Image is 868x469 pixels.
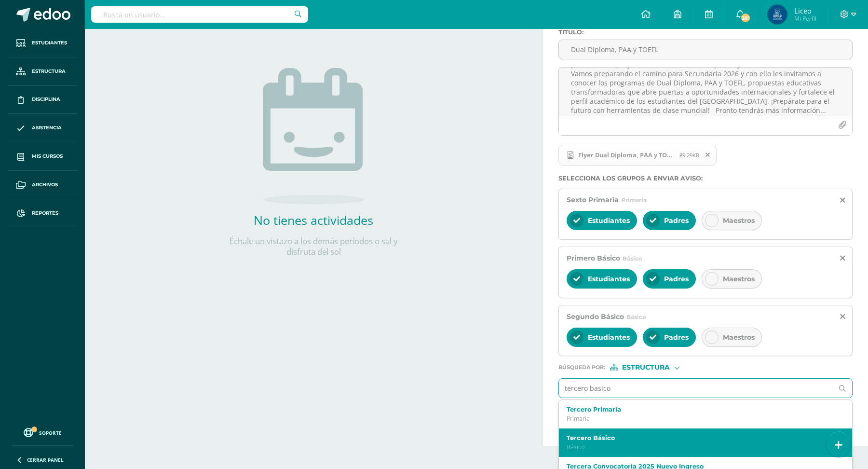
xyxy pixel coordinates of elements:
[664,275,689,283] span: Padres
[626,313,646,320] span: Básico
[8,142,77,171] a: Mis cursos
[567,195,619,204] span: Sexto Primaria
[32,181,58,189] span: Archivos
[622,365,670,370] span: Estructura
[32,39,67,47] span: Estudiantes
[559,68,852,116] textarea: ¡Descubre un proyecto educativo innovador para ti y tu familia! Vamos preparando el camino para S...
[32,96,60,103] span: Disciplina
[588,275,630,283] span: Estudiantes
[573,151,679,159] span: Flyer Dual Diploma, PAA y TOEFL.png
[768,5,787,24] img: 1c811e9e7f454fa9ffc50b5577646b50.png
[217,212,410,228] h2: No tienes actividades
[740,13,751,23] span: 381
[12,426,73,439] a: Soporte
[723,333,755,342] span: Maestros
[217,236,410,257] p: Échale un vistazo a los demás períodos o sal y disfruta del sol
[664,216,689,225] span: Padres
[8,29,77,57] a: Estudiantes
[263,68,364,204] img: no_activities.png
[8,114,77,142] a: Asistencia
[700,150,716,160] span: Remover archivo
[32,124,62,132] span: Asistencia
[559,40,852,59] input: Titulo
[679,152,699,159] span: 89.29KB
[567,443,832,451] p: Básico
[558,365,605,370] span: Búsqueda por :
[8,171,77,199] a: Archivos
[567,414,832,423] p: Primaria
[621,196,647,204] span: Primaria
[723,216,755,225] span: Maestros
[559,379,833,398] input: Ej. Primero primaria
[32,209,58,217] span: Reportes
[32,152,63,160] span: Mis cursos
[623,255,642,262] span: Básico
[664,333,689,342] span: Padres
[567,254,620,262] span: Primero Básico
[8,199,77,228] a: Reportes
[91,6,308,23] input: Busca un usuario...
[723,275,755,283] span: Maestros
[558,28,853,36] label: Titulo :
[32,68,66,75] span: Estructura
[27,456,64,463] span: Cerrar panel
[8,57,77,86] a: Estructura
[794,6,816,15] span: Liceo
[567,312,624,321] span: Segundo Básico
[558,145,717,166] span: Flyer Dual Diploma, PAA y TOEFL.png
[558,175,853,182] label: Selecciona los grupos a enviar aviso :
[610,364,682,371] div: [object Object]
[588,216,630,225] span: Estudiantes
[567,434,832,441] label: Tercero Básico
[39,429,62,436] span: Soporte
[794,14,816,23] span: Mi Perfil
[8,86,77,114] a: Disciplina
[588,333,630,342] span: Estudiantes
[567,406,832,413] label: Tercero Primaria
